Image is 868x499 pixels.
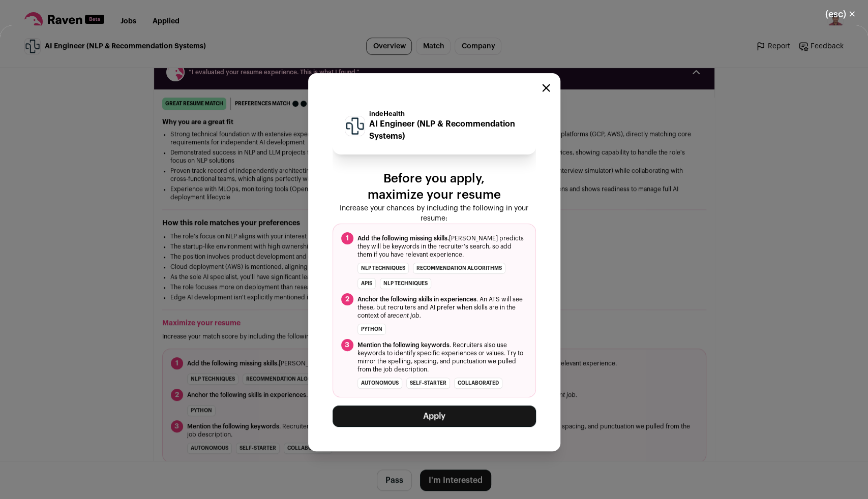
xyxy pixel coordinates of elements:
p: indeHealth [369,110,524,118]
p: Before you apply, maximize your resume [333,171,536,203]
li: Python [357,324,386,335]
li: collaborated [454,378,502,389]
button: Apply [333,406,536,427]
li: self-starter [406,378,450,389]
button: Close modal [813,3,868,25]
button: Close modal [542,84,550,92]
span: 1 [341,232,353,244]
span: Add the following missing skills. [357,235,449,241]
span: Mention the following keywords [357,342,450,348]
p: Increase your chances by including the following in your resume: [333,203,536,224]
span: Anchor the following skills in experiences [357,296,476,302]
img: 17dd50d40b759f00971661950de8c6766eb24dacad776ff52f0c5d40cd617d07.png [345,116,365,136]
li: recommendation algorithms [413,263,505,274]
span: 2 [341,293,353,305]
li: autonomous [357,378,402,389]
i: recent job. [391,313,421,319]
span: . Recruiters also use keywords to identify specific experiences or values. Try to mirror the spel... [357,341,527,373]
p: AI Engineer (NLP & Recommendation Systems) [369,118,524,142]
li: NLP techniques [380,278,431,289]
li: NLP techniques [357,263,409,274]
li: APIs [357,278,376,289]
span: [PERSON_NAME] predicts they will be keywords in the recruiter's search, so add them if you have r... [357,234,527,259]
span: . An ATS will see these, but recruiters and AI prefer when skills are in the context of a [357,295,527,320]
span: 3 [341,339,353,351]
